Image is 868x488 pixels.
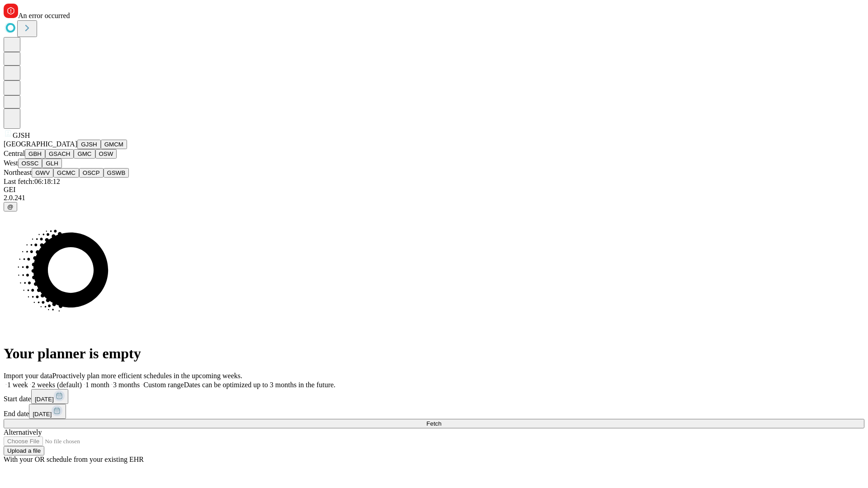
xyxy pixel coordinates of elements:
span: Proactively plan more efficient schedules in the upcoming weeks. [52,372,242,380]
span: GJSH [13,131,30,139]
button: Fetch [4,419,864,428]
span: Last fetch: 06:18:12 [4,178,60,185]
span: @ [7,203,14,210]
button: GMCM [101,140,127,149]
span: Central [4,150,25,157]
button: GCMC [53,168,79,178]
button: GSACH [45,149,74,159]
span: West [4,159,18,167]
button: GBH [25,149,45,159]
button: GMC [74,149,95,159]
span: Dates can be optimized up to 3 months in the future. [184,381,335,389]
span: [DATE] [33,411,52,418]
button: OSCP [79,168,104,178]
button: GWV [32,168,53,178]
span: Custom range [143,381,184,389]
span: Fetch [426,420,441,427]
span: With your OR schedule from your existing EHR [4,455,144,463]
button: GSWB [104,168,129,178]
div: End date [4,404,864,419]
span: 3 months [113,381,140,389]
h1: Your planner is empty [4,345,864,362]
button: GLH [42,159,61,168]
button: [DATE] [29,404,66,419]
button: @ [4,202,17,211]
span: Alternatively [4,428,42,436]
span: An error occurred [18,12,70,19]
button: OSW [95,149,117,159]
span: 1 month [85,381,109,389]
span: Import your data [4,372,52,380]
button: Upload a file [4,446,44,455]
div: GEI [4,186,864,194]
span: [GEOGRAPHIC_DATA] [4,140,77,148]
div: 2.0.241 [4,194,864,202]
span: [DATE] [35,396,54,403]
div: Start date [4,389,864,404]
button: GJSH [77,140,101,149]
button: OSSC [18,159,42,168]
span: Northeast [4,169,32,176]
span: 1 week [7,381,28,389]
span: 2 weeks (default) [32,381,82,389]
button: [DATE] [31,389,68,404]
